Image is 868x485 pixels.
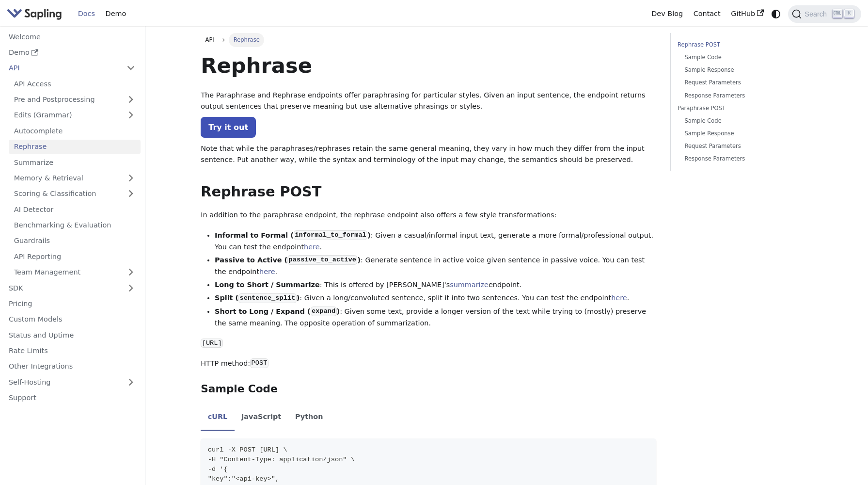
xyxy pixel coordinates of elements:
img: Sapling.ai [7,7,62,21]
a: Pre and Postprocessing [9,93,141,107]
strong: Short to Long / Expand ( ) [215,307,340,315]
code: [URL] [201,339,223,348]
p: Note that while the paraphrases/rephrases retain the same general meaning, they vary in how much ... [201,143,656,166]
span: -d '{ [208,466,228,473]
nav: Breadcrumbs [201,33,656,47]
code: POST [250,358,268,368]
a: AI Detector [9,202,141,216]
a: Benchmarking & Evaluation [9,218,141,232]
strong: Passive to Active ( ) [215,256,361,264]
li: : Generate sentence in active voice given sentence in passive voice. You can test the endpoint . [215,255,656,278]
a: Request Parameters [684,142,805,151]
p: In addition to the paraphrase endpoint, the rephrase endpoint also offers a few style transformat... [201,210,656,221]
a: Pricing [3,297,141,311]
a: Edits (Grammar) [9,108,141,122]
a: Rate Limits [3,344,141,358]
strong: Long to Short / Summarize [215,281,320,289]
a: Rephrase POST [678,40,809,49]
li: : Given a long/convoluted sentence, split it into two sentences. You can test the endpoint . [215,292,656,304]
a: Other Integrations [3,359,141,373]
span: curl -X POST [URL] \ [208,446,287,453]
li: : Given some text, provide a longer version of the text while trying to (mostly) preserve the sam... [215,306,656,329]
a: Response Parameters [684,91,805,100]
span: API [205,36,214,43]
a: here [304,243,319,251]
li: Python [288,404,330,432]
button: Expand sidebar category 'SDK' [121,281,141,295]
a: API Reporting [9,249,141,263]
code: passive_to_active [287,255,357,265]
a: Try it out [201,117,256,138]
li: : Given a casual/informal input text, generate a more formal/professional output. You can test th... [215,230,656,253]
a: SDK [3,281,121,295]
a: Memory & Retrieval [9,171,141,185]
a: Self-Hosting [3,375,141,389]
kbd: K [844,9,854,18]
a: Sample Response [684,65,805,75]
a: Status and Uptime [3,328,141,342]
a: Team Management [9,265,141,279]
span: -H "Content-Type: application/json" \ [208,456,355,463]
a: Sample Code [684,53,805,62]
a: Demo [3,46,141,60]
a: Autocomplete [9,124,141,138]
p: HTTP method: [201,358,656,370]
code: expand [311,307,337,316]
strong: Informal to Formal ( ) [215,231,371,239]
a: Docs [73,6,100,21]
h3: Sample Code [201,383,656,396]
a: Dev Blog [646,6,688,21]
button: Switch between dark and light mode (currently system mode) [769,7,783,21]
strong: Split ( ) [215,294,300,302]
a: Support [3,391,141,405]
a: Scoring & Classification [9,187,141,201]
a: Demo [100,6,131,21]
a: API Access [9,77,141,91]
li: JavaScript [235,404,288,432]
code: sentence_split [238,293,297,303]
a: Guardrails [9,234,141,248]
h1: Rephrase [201,52,656,79]
p: The Paraphrase and Rephrase endpoints offer paraphrasing for particular styles. Given an input se... [201,90,656,113]
li: cURL [201,404,234,432]
a: Request Parameters [684,78,805,87]
a: API [201,33,219,47]
h2: Rephrase POST [201,183,656,201]
code: informal_to_formal [294,230,367,240]
span: Rephrase [229,33,264,47]
a: Response Parameters [684,154,805,163]
button: Search (Ctrl+K) [788,5,861,23]
a: here [259,268,275,275]
a: Summarize [9,155,141,169]
a: API [3,61,121,75]
a: Sample Response [684,129,805,138]
button: Collapse sidebar category 'API' [121,61,141,75]
a: Rephrase [9,140,141,154]
a: Paraphrase POST [678,104,809,113]
a: Sample Code [684,116,805,126]
li: : This is offered by [PERSON_NAME]'s endpoint. [215,279,656,291]
a: Sapling.ai [7,7,65,21]
a: Custom Models [3,312,141,326]
a: Contact [688,6,726,21]
a: here [611,294,627,302]
a: GitHub [726,6,769,21]
a: summarize [450,281,489,289]
a: Welcome [3,30,141,44]
span: "key":"<api-key>", [208,475,280,483]
span: Search [802,10,833,18]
